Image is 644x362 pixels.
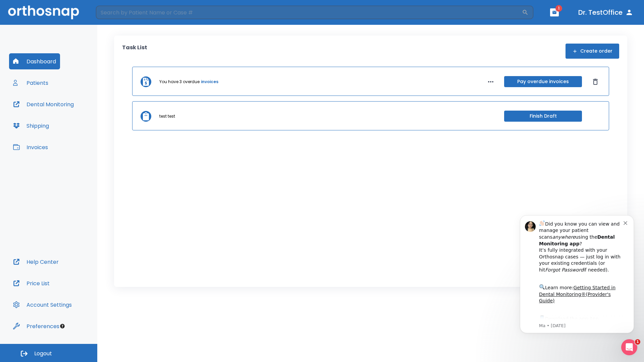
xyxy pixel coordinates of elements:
[576,6,636,18] button: Dr. TestOffice
[29,111,89,123] a: App Store
[34,350,52,357] span: Logout
[9,318,63,334] button: Preferences
[9,53,60,69] button: Dashboard
[504,76,582,87] button: Pay overdue invoices
[9,118,53,134] button: Shipping
[201,79,218,85] a: invoices
[9,275,54,291] button: Price List
[96,6,522,19] input: Search by Patient Name or Case #
[159,79,200,85] p: You have 3 overdue
[8,5,79,19] img: Orthosnap
[504,111,582,122] button: Finish Draft
[635,339,640,345] span: 1
[590,76,601,87] button: Dismiss
[29,109,114,143] div: Download the app: | ​ Let us know if you need help getting started!
[566,44,619,59] button: Create order
[9,96,78,112] button: Dental Monitoring
[9,297,76,313] button: Account Settings
[114,14,119,20] button: Dismiss notification
[59,323,65,329] div: Tooltip anchor
[555,5,562,12] span: 1
[9,139,52,155] button: Invoices
[122,44,147,59] p: Task List
[621,339,637,355] iframe: Intercom live chat
[29,118,114,124] p: Message from Ma, sent 2w ago
[9,75,52,91] button: Patients
[510,205,644,344] iframe: Intercom notifications message
[159,113,175,119] p: test test
[9,254,63,270] button: Help Center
